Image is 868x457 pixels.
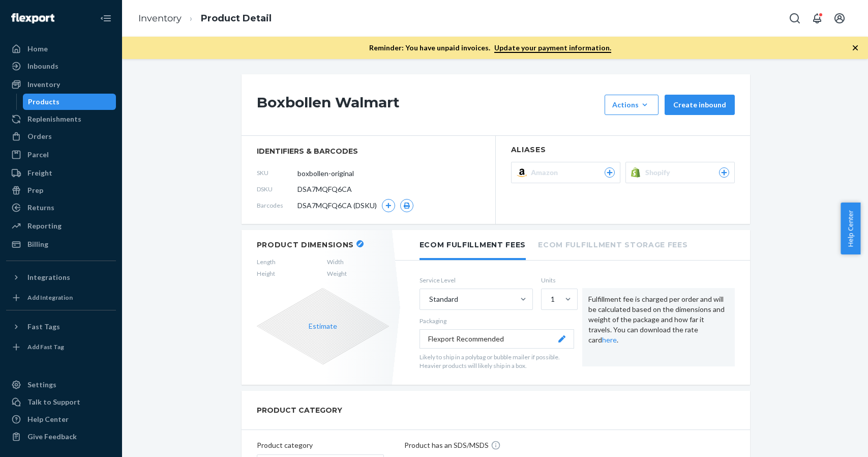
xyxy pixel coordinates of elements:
[665,95,735,115] button: Create inbound
[257,258,276,266] span: Length
[297,184,352,194] span: DSA7MQFQ6CA
[27,203,54,213] div: Returns
[27,322,60,332] div: Fast Tags
[257,201,297,210] span: Barcodes
[257,240,354,249] h2: Product Dimensions
[551,294,555,304] div: 1
[420,329,574,349] button: Flexport Recommended
[494,43,611,53] a: Update your payment information.
[327,269,347,278] span: Weight
[27,414,69,424] div: Help Center
[6,41,116,57] a: Home
[27,44,48,54] div: Home
[6,377,116,393] a: Settings
[6,269,116,285] button: Integrations
[6,165,116,181] a: Freight
[257,146,480,156] span: identifiers & barcodes
[6,128,116,145] a: Orders
[541,276,574,284] label: Units
[6,236,116,252] a: Billing
[582,288,735,366] div: Fulfillment fee is charged per order and will be calculated based on the dimensions and weight of...
[257,440,384,450] p: Product category
[297,201,377,211] span: DSA7MQFQ6CA (DSKU)
[27,61,58,71] div: Inbounds
[420,317,574,325] p: Packaging
[27,432,77,442] div: Give Feedback
[130,4,280,34] ol: breadcrumbs
[6,199,116,216] a: Returns
[201,13,272,24] a: Product Detail
[327,258,347,266] span: Width
[309,321,337,331] button: Estimate
[6,429,116,445] button: Give Feedback
[257,401,342,419] h2: PRODUCT CATEGORY
[6,290,116,306] a: Add Integration
[829,8,850,28] button: Open account menu
[511,146,735,154] h2: Aliases
[27,114,81,124] div: Replenishments
[27,168,52,178] div: Freight
[28,97,59,107] div: Products
[257,95,600,115] h1: Boxbollen Walmart
[6,394,116,410] button: Talk to Support
[531,167,562,178] span: Amazon
[807,8,827,28] button: Open notifications
[420,276,533,284] label: Service Level
[785,8,805,28] button: Open Search Box
[369,43,611,53] p: Reminder: You have unpaid invoices.
[420,353,574,370] p: Likely to ship in a polybag or bubble mailer if possible. Heavier products will likely ship in a ...
[27,239,48,249] div: Billing
[404,440,489,450] p: Product has an SDS/MSDS
[6,76,116,93] a: Inventory
[602,335,617,344] a: here
[96,8,116,28] button: Close Navigation
[27,131,52,141] div: Orders
[11,13,54,23] img: Flexport logo
[257,269,276,278] span: Height
[645,167,674,178] span: Shopify
[6,111,116,127] a: Replenishments
[138,13,182,24] a: Inventory
[6,319,116,335] button: Fast Tags
[27,272,70,282] div: Integrations
[6,218,116,234] a: Reporting
[27,221,62,231] div: Reporting
[6,182,116,198] a: Prep
[27,185,43,195] div: Prep
[538,230,687,258] li: Ecom Fulfillment Storage Fees
[27,380,56,390] div: Settings
[6,339,116,355] a: Add Fast Tag
[612,100,651,110] div: Actions
[429,294,458,304] div: Standard
[27,79,60,90] div: Inventory
[257,168,297,177] span: SKU
[511,162,620,183] button: Amazon
[605,95,659,115] button: Actions
[27,397,80,407] div: Talk to Support
[6,411,116,427] a: Help Center
[428,294,429,304] input: Standard
[841,203,860,254] button: Help Center
[550,294,551,304] input: 1
[23,94,116,110] a: Products
[27,293,73,302] div: Add Integration
[6,147,116,163] a: Parcel
[27,342,64,351] div: Add Fast Tag
[257,185,297,193] span: DSKU
[796,426,858,452] iframe: Öppnar en widget där du kan chatta med en av våra agenter
[420,230,526,260] li: Ecom Fulfillment Fees
[27,150,49,160] div: Parcel
[6,58,116,74] a: Inbounds
[625,162,735,183] button: Shopify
